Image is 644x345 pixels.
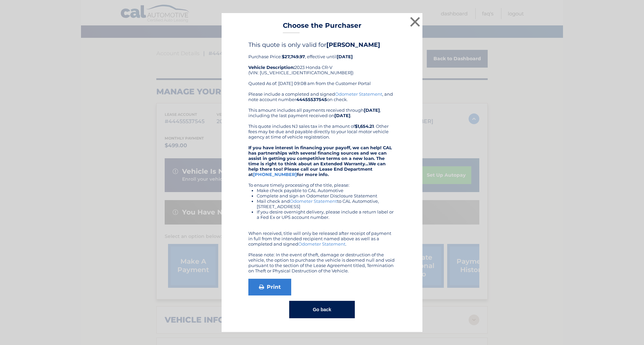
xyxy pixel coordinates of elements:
button: Go back [289,301,354,318]
div: Purchase Price: , effective until 2023 Honda CR-V (VIN: [US_VEHICLE_IDENTIFICATION_NUMBER]) Quote... [248,41,396,91]
h4: This quote is only valid for [248,41,396,49]
strong: If you have interest in financing your payoff, we can help! CAL has partnerships with several fin... [248,145,392,177]
a: Odometer Statement [298,241,345,247]
a: Print [248,279,291,295]
b: $1,654.21 [355,123,374,129]
div: Please include a completed and signed , and note account number on check. This amount includes al... [248,91,396,273]
li: Complete and sign an Odometer Disclosure Statement [257,193,396,198]
b: $27,749.97 [282,54,305,59]
b: [DATE] [337,54,353,59]
b: 44455537545 [296,97,327,102]
b: [DATE] [364,107,380,113]
b: [DATE] [334,113,350,118]
li: Make check payable to CAL Automotive [257,188,396,193]
strong: Vehicle Description: [248,65,295,70]
li: Mail check and to CAL Automotive, [STREET_ADDRESS] [257,198,396,209]
a: [PHONE_NUMBER] [253,172,297,177]
a: Odometer Statement [335,91,382,97]
button: × [408,15,422,28]
b: [PERSON_NAME] [326,41,380,49]
li: If you desire overnight delivery, please include a return label or a Fed Ex or UPS account number. [257,209,396,220]
a: Odometer Statement [290,198,337,204]
h3: Choose the Purchaser [283,21,361,33]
